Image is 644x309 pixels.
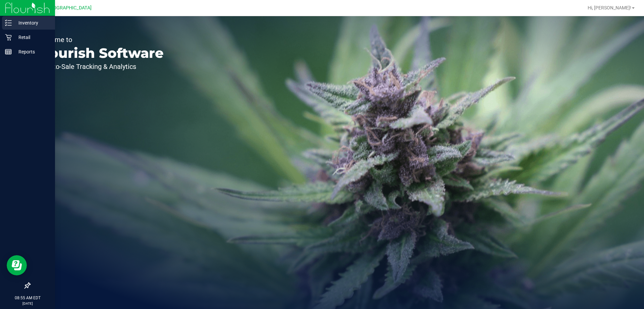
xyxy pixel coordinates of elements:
[588,5,631,10] span: Hi, [PERSON_NAME]!
[5,20,12,26] inline-svg: Inventory
[7,255,27,275] iframe: Resource center
[12,48,52,56] p: Reports
[36,36,164,43] p: Welcome to
[3,301,52,306] p: [DATE]
[5,48,12,55] inline-svg: Reports
[36,46,164,60] p: Flourish Software
[12,19,52,27] p: Inventory
[5,34,12,41] inline-svg: Retail
[46,5,92,11] span: [GEOGRAPHIC_DATA]
[3,295,52,301] p: 08:55 AM EDT
[36,63,164,70] p: Seed-to-Sale Tracking & Analytics
[12,33,52,41] p: Retail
